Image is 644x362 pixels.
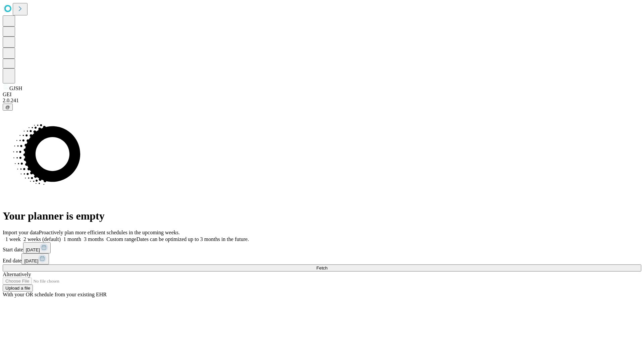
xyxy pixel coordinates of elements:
span: Custom range [106,236,136,242]
span: Dates can be optimized up to 3 months in the future. [137,236,249,242]
button: [DATE] [21,253,49,264]
div: End date [3,253,641,264]
button: [DATE] [23,242,51,253]
span: With your OR schedule from your existing EHR [3,292,107,297]
div: GEI [3,92,641,98]
div: Start date [3,242,641,253]
div: 2.0.241 [3,98,641,104]
span: 2 weeks (default) [23,236,61,242]
button: Upload a file [3,285,33,292]
button: @ [3,104,13,111]
span: [DATE] [24,258,38,263]
span: Proactively plan more efficient schedules in the upcoming weeks. [39,230,180,235]
span: Fetch [316,265,327,270]
span: @ [5,105,10,110]
span: Import your data [3,230,39,235]
span: 1 month [63,236,81,242]
span: 3 months [84,236,104,242]
button: Fetch [3,264,641,271]
span: [DATE] [26,247,40,252]
span: GJSH [9,85,22,91]
h1: Your planner is empty [3,210,641,222]
span: Alternatively [3,271,31,277]
span: 1 week [5,236,21,242]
